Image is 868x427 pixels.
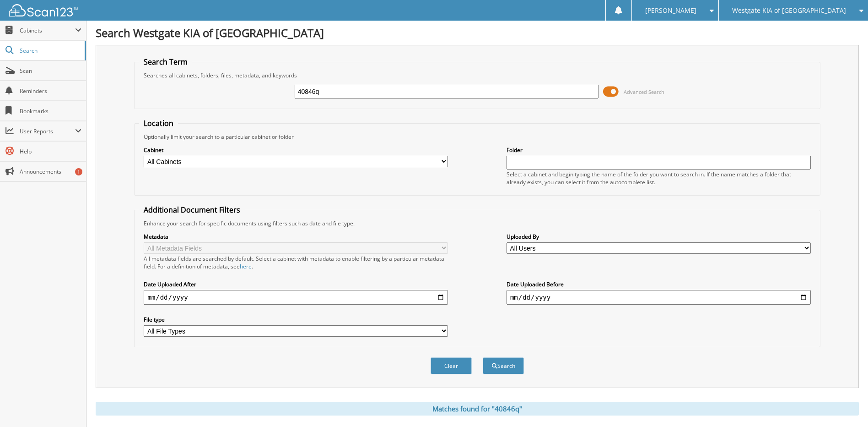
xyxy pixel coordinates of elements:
[139,57,192,67] legend: Search Term
[20,168,81,175] span: Announcements
[144,290,448,305] input: start
[96,402,859,416] div: Matches found for "40846q"
[139,219,815,227] div: Enhance your search for specific documents using filters such as date and file type.
[96,25,859,40] h1: Search Westgate KIA of [GEOGRAPHIC_DATA]
[139,118,178,128] legend: Location
[9,4,78,16] img: scan123-logo-white.svg
[507,290,811,305] input: end
[139,205,245,215] legend: Additional Document Filters
[144,280,448,288] label: Date Uploaded After
[20,107,81,115] span: Bookmarks
[144,255,448,270] div: All metadata fields are searched by default. Select a cabinet with metadata to enable filtering b...
[645,8,696,13] span: [PERSON_NAME]
[144,146,448,154] label: Cabinet
[20,127,75,135] span: User Reports
[20,148,81,155] span: Help
[507,233,811,241] label: Uploaded By
[144,233,448,241] label: Metadata
[144,316,448,323] label: File type
[507,280,811,288] label: Date Uploaded Before
[20,27,75,34] span: Cabinets
[507,146,811,154] label: Folder
[75,168,82,175] div: 1
[139,133,815,141] div: Optionally limit your search to a particular cabinet or folder
[507,170,811,186] div: Select a cabinet and begin typing the name of the folder you want to search in. If the name match...
[139,71,815,79] div: Searches all cabinets, folders, files, metadata, and keywords
[624,88,664,95] span: Advanced Search
[431,357,472,374] button: Clear
[20,67,81,75] span: Scan
[732,8,846,13] span: Westgate KIA of [GEOGRAPHIC_DATA]
[240,263,252,270] a: here
[20,87,81,95] span: Reminders
[20,47,80,55] span: Search
[483,357,524,374] button: Search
